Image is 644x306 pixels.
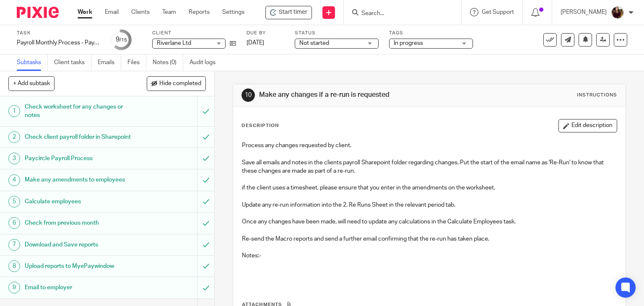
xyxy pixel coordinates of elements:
p: Update any re-run information into the 2. Re Runs Sheet in the relevant period tab. [242,201,617,209]
p: Description [241,122,279,129]
h1: Calculate employees [25,195,134,208]
div: 1 [8,105,20,117]
span: Not started [299,40,329,46]
a: Reports [189,8,210,16]
a: Emails [98,54,121,71]
p: Save all emails and notes in the clients payroll Sharepoint folder regarding changes. Put the sta... [242,158,617,176]
div: 4 [8,174,20,186]
span: Hide completed [159,80,201,87]
img: MaxAcc_Sep21_ElliDeanPhoto_030.jpg [611,6,624,19]
span: Get Support [482,9,514,15]
label: Status [295,30,379,36]
label: Client [152,30,236,36]
h1: Email to employer [25,281,134,294]
p: Notes:- [242,252,617,260]
button: Edit description [558,119,617,132]
div: 9 [116,35,127,44]
div: 6 [8,217,20,229]
h1: Paycircle Payroll Process [25,152,134,165]
label: Tags [389,30,473,36]
h1: Upload reports to MyePaywindow [25,260,134,272]
p: [PERSON_NAME] [561,8,607,16]
div: 8 [8,260,20,272]
h1: Check from previous month [25,217,134,229]
div: 2 [8,131,20,143]
button: Hide completed [147,76,206,91]
a: Email [105,8,119,16]
a: Subtasks [17,54,48,71]
div: Riverlane Ltd - Payroll Monthly Process - Paycircle [265,6,312,19]
h1: Download and Save reports [25,239,134,251]
div: 10 [241,88,255,102]
p: Process any changes requested by client. [242,141,617,150]
a: Clients [131,8,150,16]
a: Audit logs [190,54,222,71]
h1: Check client payroll folder in Sharepoint [25,131,134,143]
span: [DATE] [247,40,264,46]
a: Settings [222,8,244,16]
a: Client tasks [54,54,91,71]
label: Due by [247,30,284,36]
label: Task [17,30,101,36]
a: Files [127,54,146,71]
div: 5 [8,196,20,207]
span: Riverlane Ltd [157,40,191,46]
p: if the client uses a timesheet, please ensure that you enter in the amendments on the worksheet. [242,184,617,192]
h1: Make any amendments to employees [25,174,134,186]
span: In progress [394,40,423,46]
input: Search [361,10,436,18]
p: Once any changes have been made, will need to update any calculations in the Calculate Employees ... [242,218,617,226]
a: Work [78,8,92,16]
h1: Make any changes if a re-run is requested [259,91,447,99]
div: 7 [8,239,20,251]
div: Instructions [577,92,617,99]
small: /15 [119,38,127,42]
div: 3 [8,153,20,164]
a: Team [162,8,176,16]
h1: Check worksheet for any changes or notes [25,101,134,122]
span: Start timer [279,8,307,17]
p: Re-send the Macro reports and send a further email confirming that the re-run has taken place. [242,235,617,243]
div: Payroll Monthly Process - Paycircle [17,39,101,47]
button: + Add subtask [8,76,55,91]
div: 9 [8,282,20,293]
img: Pixie [17,7,59,18]
a: Notes (0) [153,54,183,71]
